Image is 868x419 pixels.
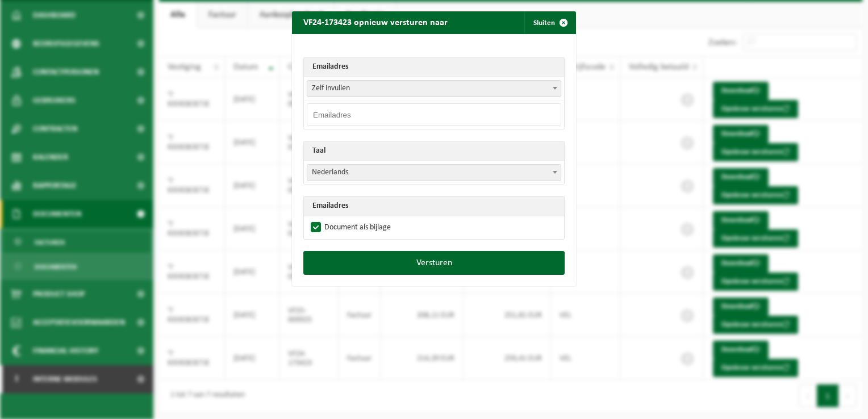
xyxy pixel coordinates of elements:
[307,164,561,181] span: Nederlands
[307,103,561,126] input: Emailadres
[303,251,565,275] button: Versturen
[307,80,561,97] span: Zelf invullen
[307,81,561,97] span: Zelf invullen
[304,141,564,161] th: Taal
[292,11,459,33] h2: VF24-173423 opnieuw versturen naar
[524,11,575,34] button: Sluiten
[304,196,564,216] th: Emailadres
[304,57,564,77] th: Emailadres
[307,165,561,181] span: Nederlands
[308,219,391,236] label: Document als bijlage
